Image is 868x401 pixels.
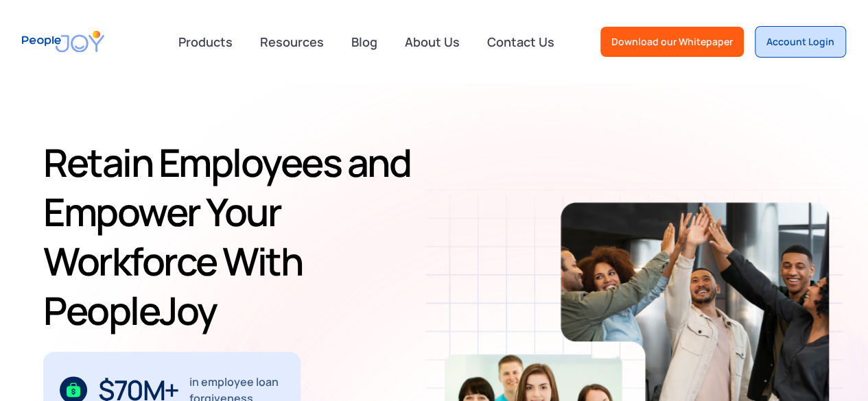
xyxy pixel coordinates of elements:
a: Resources [252,27,332,57]
div: $70M+ [98,379,178,401]
a: About Us [397,27,468,57]
h1: Retain Employees and Empower Your Workforce With PeopleJoy [43,138,445,335]
a: Contact Us [479,27,563,57]
a: Download our Whitepaper [600,27,744,57]
div: Account Login [766,35,834,49]
a: Blog [343,27,386,57]
div: Products [170,28,241,56]
a: Account Login [755,26,846,58]
div: Download our Whitepaper [611,35,733,49]
a: home [22,22,104,61]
